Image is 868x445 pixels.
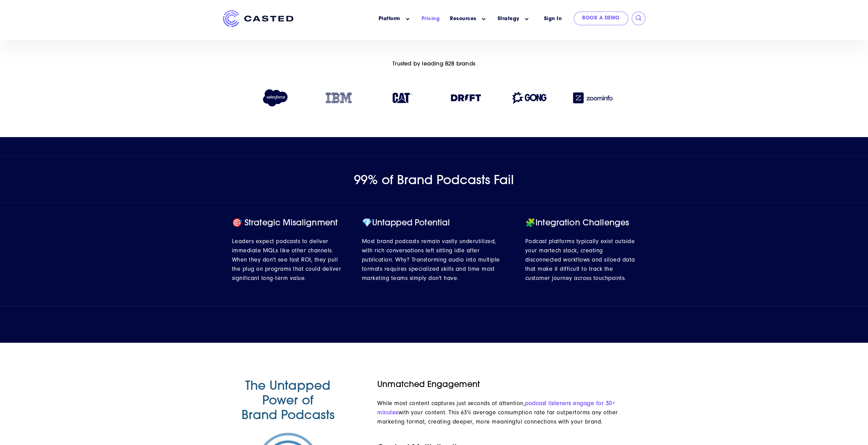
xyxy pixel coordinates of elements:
a: Resources [450,15,476,23]
span: 🎯 Strategic Misalignment [232,219,338,227]
img: Salesforce logo [260,89,290,106]
img: IBM logo [326,93,352,103]
a: Sign In [535,12,571,26]
a: Strategy [498,15,519,23]
span: Untapped Potential [362,219,450,227]
span: Most brand podcasts remain vastly underutilized, with rich conversations left sitting idle after ... [362,238,500,282]
h6: Trusted by leading B2B brands [240,61,629,68]
span: podcast listeners engage for 30+ minutes [377,400,615,416]
span: 🧩 [525,219,535,227]
span: 💎 [362,219,372,227]
img: Casted_Logo_Horizontal_FullColor_PUR_BLUE [223,10,293,27]
a: Platform [379,15,400,23]
a: Pricing [422,15,440,23]
img: Zoominfo logo [573,92,613,103]
input: Submit [635,15,642,22]
span: Leaders expect podcasts to deliver immediate MQLs like other channels. When they don't see fast R... [232,238,341,282]
nav: Main menu [304,10,535,28]
span: Podcast platforms typically exist outside your martech stack, creating disconnected workflows and... [525,238,635,282]
img: Gong logo [512,92,546,104]
span: Unmatched Engagement [377,381,480,389]
img: Drift logo [451,94,481,101]
span: Integration Challenges [525,219,629,227]
span: While most content captures just seconds of attention, with your content. This 63% average consum... [377,400,618,425]
a: Book a Demo [574,12,628,25]
span: The Untapped Power of Brand Podcasts [241,381,335,422]
img: Caterpillar logo [393,93,412,103]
